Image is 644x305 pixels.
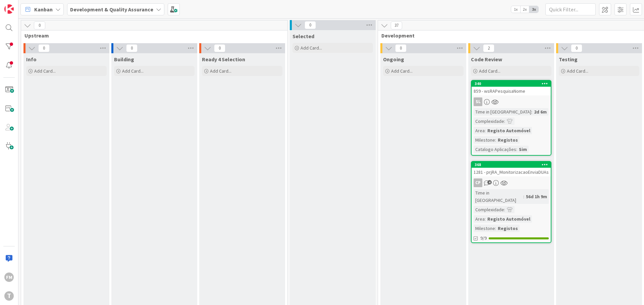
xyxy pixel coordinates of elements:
[483,44,494,52] span: 2
[486,215,532,223] div: Registo Automóvel
[70,6,153,13] b: Development & Quality Assurance
[472,168,551,176] div: 1281 - prjRA_MonitorizacaoEnviaDUAs
[472,162,551,168] div: 368
[472,162,551,176] div: 3681281 - prjRA_MonitorizacaoEnviaDUAs
[26,56,37,63] span: Info
[496,225,520,232] div: Registos
[475,81,551,86] div: 340
[472,97,551,106] div: SL
[511,6,520,13] span: 1x
[485,127,486,134] span: :
[202,56,245,63] span: Ready 4 Selection
[4,273,14,282] div: FM
[472,178,551,187] div: CP
[214,44,225,52] span: 0
[485,215,486,223] span: :
[210,68,231,74] span: Add Card...
[34,68,56,74] span: Add Card...
[504,206,505,213] span: :
[495,136,496,144] span: :
[571,44,582,52] span: 0
[559,56,578,63] span: Testing
[474,215,485,223] div: Area
[486,127,532,134] div: Registo Automóvel
[480,235,487,242] span: 9/9
[495,225,496,232] span: :
[504,118,505,125] span: :
[474,206,504,213] div: Complexidade
[545,3,596,15] input: Quick Filter...
[395,44,407,52] span: 0
[472,81,551,87] div: 340
[474,97,482,106] div: SL
[474,178,482,187] div: CP
[38,44,50,52] span: 0
[475,162,551,167] div: 368
[523,193,524,200] span: :
[479,68,500,74] span: Add Card...
[4,291,14,301] div: T
[305,21,316,29] span: 0
[474,189,523,204] div: Time in [GEOGRAPHIC_DATA]
[474,136,495,144] div: Milestone
[567,68,588,74] span: Add Card...
[474,127,485,134] div: Area
[24,32,279,39] span: Upstream
[531,108,532,116] span: :
[472,81,551,95] div: 340859 - wsRAPesquisaNome
[391,68,413,74] span: Add Card...
[472,87,551,95] div: 859 - wsRAPesquisaNome
[474,225,495,232] div: Milestone
[126,44,138,52] span: 0
[471,56,502,63] span: Code Review
[474,118,504,125] div: Complexidade
[487,180,492,184] span: 4
[34,21,45,29] span: 0
[520,6,529,13] span: 2x
[474,146,516,153] div: Catalogo Aplicações
[529,6,538,13] span: 3x
[4,4,14,14] img: Visit kanbanzone.com
[524,193,549,200] div: 56d 1h 9m
[114,56,134,63] span: Building
[532,108,548,116] div: 2d 6m
[122,68,144,74] span: Add Card...
[383,56,404,63] span: Ongoing
[391,21,402,29] span: 37
[292,33,314,40] span: Selected
[517,146,529,153] div: Sim
[34,5,53,13] span: Kanban
[301,45,322,51] span: Add Card...
[474,108,531,116] div: Time in [GEOGRAPHIC_DATA]
[496,136,520,144] div: Registos
[516,146,517,153] span: :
